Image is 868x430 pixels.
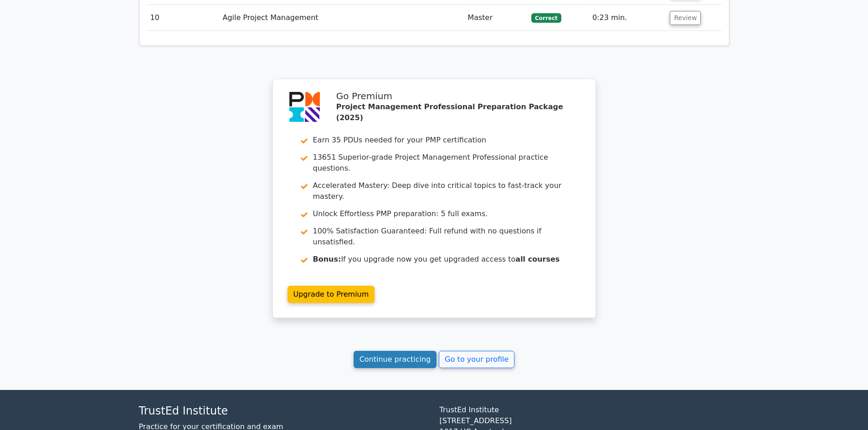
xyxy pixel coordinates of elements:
td: Master [464,5,528,31]
td: Agile Project Management [219,5,464,31]
span: Correct [531,13,561,22]
a: Go to your profile [439,351,514,368]
a: Upgrade to Premium [288,286,375,303]
td: 0:23 min. [589,5,667,31]
a: Continue practicing [354,351,437,368]
button: Review [670,11,701,25]
h4: TrustEd Institute [139,405,429,418]
td: 10 [147,5,219,31]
